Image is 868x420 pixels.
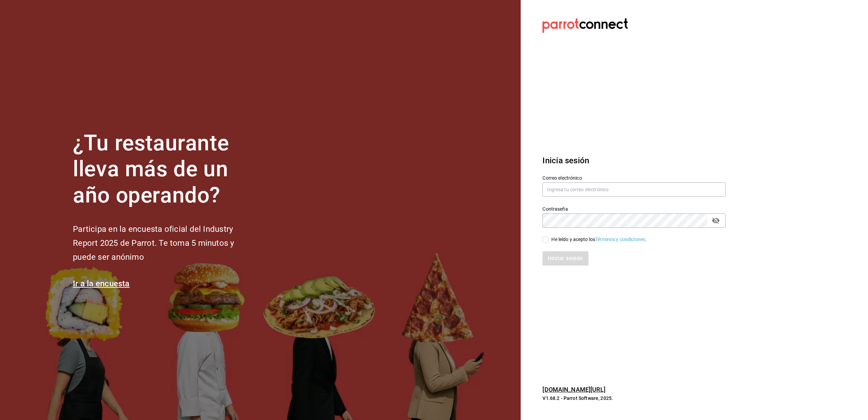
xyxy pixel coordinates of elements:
div: He leído y acepto los [551,236,647,243]
label: Correo electrónico [542,175,726,180]
a: Ir a la encuesta [73,279,130,288]
h1: ¿Tu restaurante lleva más de un año operando? [73,130,257,209]
a: [DOMAIN_NAME][URL] [542,386,605,393]
a: Términos y condiciones. [595,237,647,242]
h3: Inicia sesión [542,154,726,167]
input: Ingresa tu correo electrónico [542,182,726,197]
p: V1.68.2 - Parrot Software, 2025. [542,395,726,402]
h2: Participa en la encuesta oficial del Industry Report 2025 de Parrot. Te toma 5 minutos y puede se... [73,222,257,264]
label: Contraseña [542,206,726,211]
button: passwordField [710,215,722,226]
